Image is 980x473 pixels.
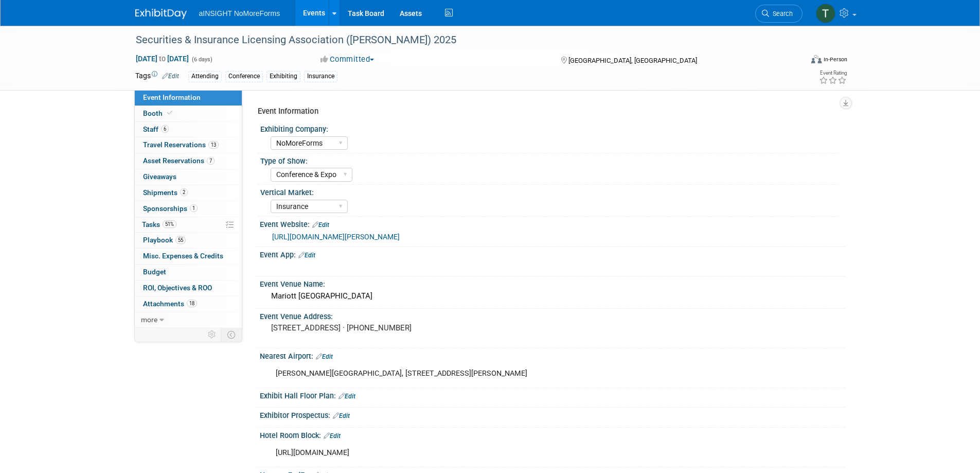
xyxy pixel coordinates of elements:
div: Hotel Room Block: [260,428,845,441]
a: Event Information [135,90,242,106]
span: Misc. Expenses & Credits [143,252,223,260]
span: [DATE] [DATE] [135,54,189,63]
span: ROI, Objectives & ROO [143,284,212,292]
div: Event Information [258,106,838,117]
span: Shipments [143,188,188,197]
a: ROI, Objectives & ROO [135,281,242,296]
span: 55 [175,236,186,244]
span: Tasks [142,220,176,229]
span: 18 [187,300,197,307]
td: Tags [135,71,179,82]
a: Asset Reservations7 [135,153,242,169]
td: Personalize Event Tab Strip [203,328,221,341]
div: Exhibiting [266,71,300,82]
a: Misc. Expenses & Credits [135,249,242,264]
span: 1 [190,204,198,212]
span: 7 [207,157,215,165]
span: 6 [161,125,169,133]
span: Staff [143,125,169,133]
div: Event Venue Name: [260,276,845,289]
a: Attachments18 [135,296,242,312]
a: Shipments2 [135,185,242,201]
a: Edit [162,73,179,80]
span: (6 days) [191,56,212,63]
img: Format-Inperson.png [811,55,822,63]
button: Committed [317,54,378,65]
div: Nearest Airport: [260,348,845,362]
img: ExhibitDay [135,9,187,19]
div: [URL][DOMAIN_NAME] [269,443,732,463]
a: Travel Reservations13 [135,137,242,153]
a: Sponsorships1 [135,201,242,217]
a: [URL][DOMAIN_NAME][PERSON_NAME] [272,233,400,241]
span: Attachments [143,300,197,308]
a: Edit [324,432,341,440]
a: Budget [135,265,242,280]
span: 2 [180,188,188,196]
span: to [157,55,167,63]
a: Edit [312,221,329,229]
a: Edit [298,252,315,259]
i: Booth reservation complete [167,110,172,116]
a: Tasks51% [135,217,242,233]
a: Giveaways [135,169,242,185]
span: 51% [163,220,176,228]
span: Event Information [143,93,201,101]
span: aINSIGHT NoMoreForms [199,9,280,17]
span: Playbook [143,236,186,244]
div: Insurance [304,71,337,82]
div: Event Format [742,54,848,69]
div: Mariott [GEOGRAPHIC_DATA] [268,288,838,304]
td: Toggle Event Tabs [221,328,242,341]
a: Search [755,5,803,23]
a: more [135,312,242,328]
a: Edit [338,393,355,400]
div: Conference [225,71,263,82]
div: Attending [188,71,222,82]
div: Event Venue Address: [260,309,845,322]
span: Booth [143,109,174,117]
span: Search [769,10,793,17]
a: Booth [135,106,242,121]
span: Travel Reservations [143,141,219,149]
a: Staff6 [135,122,242,137]
span: Sponsorships [143,204,198,213]
span: Giveaways [143,172,176,181]
div: Exhibiting Company: [260,121,841,134]
pre: [STREET_ADDRESS] · [PHONE_NUMBER] [271,323,492,332]
a: Playbook55 [135,233,242,248]
div: Event Website: [260,217,845,230]
span: Asset Reservations [143,156,215,165]
a: Edit [316,353,333,360]
span: more [141,316,157,324]
div: Event App: [260,247,845,260]
div: [PERSON_NAME][GEOGRAPHIC_DATA], [STREET_ADDRESS][PERSON_NAME] [269,363,732,384]
div: Type of Show: [260,153,841,166]
span: [GEOGRAPHIC_DATA], [GEOGRAPHIC_DATA] [568,57,697,64]
span: Budget [143,268,166,276]
div: Exhibitor Prospectus: [260,408,845,421]
img: Teresa Papanicolaou [816,4,835,23]
div: In-Person [823,56,847,63]
div: Vertical Market: [260,185,841,198]
div: Event Rating [819,71,847,76]
div: Exhibit Hall Floor Plan: [260,388,845,401]
span: 13 [208,141,219,149]
div: Securities & Insurance Licensing Association ([PERSON_NAME]) 2025 [132,31,787,49]
a: Edit [333,412,350,419]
